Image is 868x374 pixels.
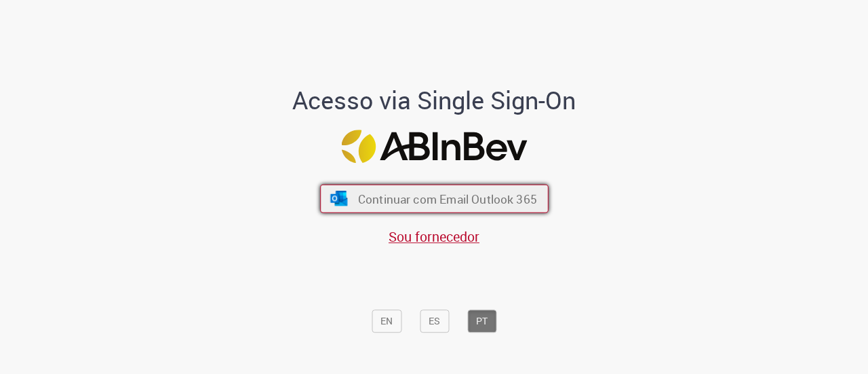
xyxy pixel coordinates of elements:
a: Sou fornecedor [389,227,479,246]
button: ES [420,310,449,333]
button: ícone Azure/Microsoft 360 Continuar com Email Outlook 365 [320,185,549,213]
h1: Acesso via Single Sign-On [246,87,623,114]
img: ícone Azure/Microsoft 360 [329,191,349,206]
button: EN [372,310,401,333]
button: PT [467,310,496,333]
img: Logo ABInBev [341,130,527,163]
span: Continuar com Email Outlook 365 [357,191,536,206]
